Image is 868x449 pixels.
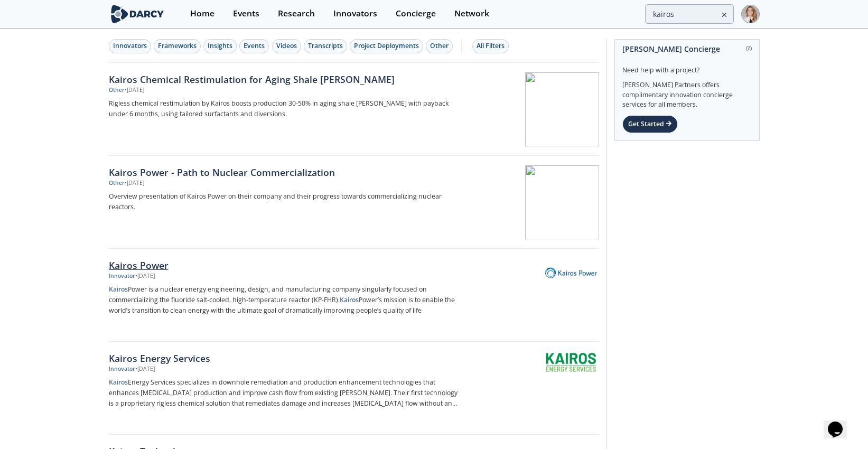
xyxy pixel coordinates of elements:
div: Kairos Energy Services [109,351,459,365]
div: All Filters [477,41,505,51]
p: Overview presentation of Kairos Power on their company and their progress towards commercializing... [109,191,459,212]
div: Other [430,41,449,51]
strong: Kairos [109,378,128,387]
img: Profile [741,5,760,23]
div: Events [233,10,259,18]
div: • [DATE] [135,272,155,280]
div: Events [244,41,265,51]
button: All Filters [472,39,509,53]
div: Home [190,10,214,18]
p: Power is a nuclear energy engineering, design, and manufacturing company singularly focused on co... [109,284,459,316]
button: Events [239,39,269,53]
div: Need help with a project? [622,58,752,75]
div: Transcripts [308,41,343,51]
iframe: chat widget [824,407,857,438]
p: Energy Services specializes in downhole remediation and production enhancement technologies that ... [109,377,459,409]
a: Kairos Energy Services Innovator •[DATE] KairosEnergy Services specializes in downhole remediatio... [109,342,599,435]
img: Kairos Power [545,260,597,286]
div: [PERSON_NAME] Partners offers complimentary innovation concierge services for all members. [622,75,752,110]
a: Kairos Power Innovator •[DATE] KairosPower is a nuclear energy engineering, design, and manufactu... [109,249,599,342]
a: Kairos Power - Path to Nuclear Commercialization Other •[DATE] Overview presentation of Kairos Po... [109,156,599,249]
strong: Kairos [340,295,359,304]
div: • [DATE] [125,179,144,188]
div: • [DATE] [125,86,144,95]
div: Other [109,86,125,95]
strong: Kairos [109,285,128,294]
button: Videos [272,39,301,53]
div: Insights [208,41,232,51]
div: Research [278,10,315,18]
div: Get Started [622,115,678,133]
div: Innovator [109,272,135,280]
button: Transcripts [304,39,347,53]
div: Concierge [396,10,436,18]
a: Kairos Chemical Restimulation for Aging Shale [PERSON_NAME] Other •[DATE] Rigless chemical restim... [109,63,599,156]
button: Insights [203,39,237,53]
img: logo-wide.svg [109,5,166,23]
div: Kairos Power - Path to Nuclear Commercialization [109,165,459,179]
button: Innovators [109,39,151,53]
div: Frameworks [158,41,197,51]
div: Innovators [113,41,147,51]
button: Frameworks [154,39,201,53]
div: Kairos Power [109,258,459,272]
button: Project Deployments [350,39,423,53]
div: • [DATE] [135,365,155,373]
img: information.svg [746,46,752,52]
div: Innovators [333,10,377,18]
div: Other [109,179,125,188]
img: Kairos Energy Services [545,353,597,371]
div: Kairos Chemical Restimulation for Aging Shale [PERSON_NAME] [109,72,459,86]
p: Rigless chemical restimulation by Kairos boosts production 30-50% in aging shale [PERSON_NAME] wi... [109,98,459,119]
div: Innovator [109,365,135,373]
button: Other [426,39,453,53]
div: Videos [276,41,297,51]
div: Project Deployments [354,41,419,51]
div: [PERSON_NAME] Concierge [622,40,752,58]
div: Network [454,10,489,18]
input: Advanced Search [645,4,734,24]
